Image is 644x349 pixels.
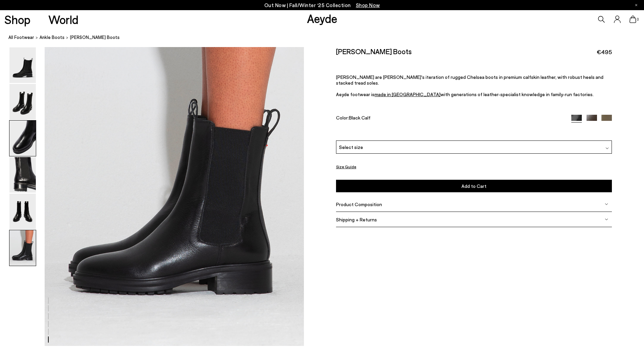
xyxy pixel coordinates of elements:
[336,74,603,86] span: [PERSON_NAME] are [PERSON_NAME]'s iteration of rugged Chelsea boots in premium calfskin leather, ...
[9,194,36,229] img: Jack Chelsea Boots - Image 5
[40,34,65,41] a: ankle boots
[336,115,563,123] div: Color:
[9,121,36,156] img: Jack Chelsea Boots - Image 3
[336,180,612,192] button: Add to Cart
[336,217,377,222] span: Shipping + Returns
[70,34,120,41] span: [PERSON_NAME] Boots
[461,183,486,189] span: Add to Cart
[336,201,382,207] span: Product Composition
[605,202,608,206] img: svg%3E
[605,147,609,150] img: svg%3E
[8,34,34,41] a: All Footwear
[349,115,371,121] span: Black Calf
[48,14,78,25] a: World
[375,91,440,97] a: made in [GEOGRAPHIC_DATA]
[636,18,640,21] span: 0
[336,47,412,56] h2: [PERSON_NAME] Boots
[9,230,36,266] img: Jack Chelsea Boots - Image 6
[339,144,363,151] span: Select size
[264,1,380,9] p: Out Now | Fall/Winter ‘25 Collection
[9,84,36,119] img: Jack Chelsea Boots - Image 2
[9,47,36,83] img: Jack Chelsea Boots - Image 1
[4,14,30,25] a: Shop
[605,218,608,221] img: svg%3E
[336,162,356,171] button: Size Guide
[307,11,337,25] a: Aeyde
[336,74,603,97] span: Aeyde footwear is with generations of leather-specialist knowledge in family-run factories.
[597,48,612,56] span: €495
[40,35,65,40] span: ankle boots
[629,16,636,23] a: 0
[356,2,380,8] span: Navigate to /collections/new-in
[8,28,644,47] nav: breadcrumb
[9,157,36,193] img: Jack Chelsea Boots - Image 4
